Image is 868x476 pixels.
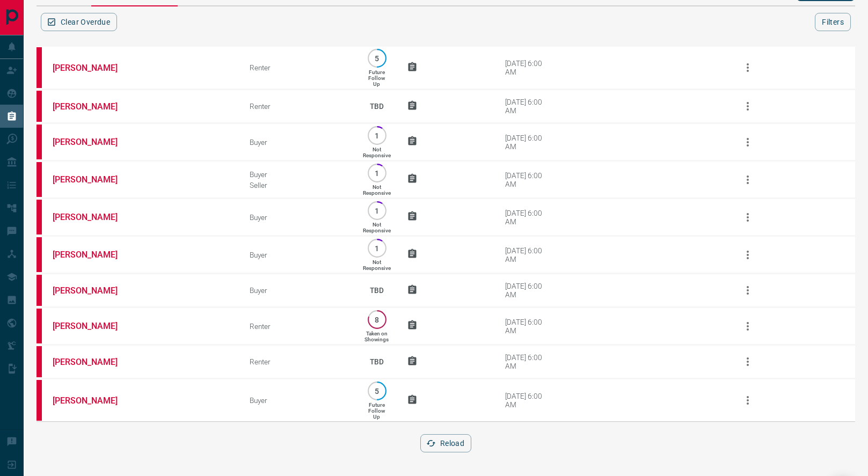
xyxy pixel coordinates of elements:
p: 1 [373,244,381,252]
a: [PERSON_NAME] [53,212,133,222]
p: Not Responsive [363,147,391,158]
p: TBD [363,347,391,376]
div: [DATE] 6:00 AM [505,59,551,76]
div: Buyer [250,170,347,179]
button: Clear Overdue [41,13,117,31]
p: Future Follow Up [368,402,385,420]
div: [DATE] 6:00 AM [505,392,551,409]
div: [DATE] 6:00 AM [505,353,551,370]
div: Buyer [250,251,347,259]
button: Filters [815,13,851,31]
div: Buyer [250,396,347,405]
p: TBD [363,276,391,305]
p: 8 [373,316,381,324]
button: Reload [420,434,471,452]
a: [PERSON_NAME] [53,285,133,296]
p: 1 [373,131,381,140]
div: property.ca [37,47,42,88]
div: property.ca [37,346,42,377]
p: 1 [373,207,381,215]
div: [DATE] 6:00 AM [505,171,551,188]
a: [PERSON_NAME] [53,250,133,260]
div: property.ca [37,91,42,122]
p: Taken on Showings [364,331,389,342]
div: property.ca [37,200,42,235]
div: [DATE] 6:00 AM [505,246,551,263]
a: [PERSON_NAME] [53,396,133,406]
div: Buyer [250,213,347,222]
div: Buyer [250,286,347,295]
p: 5 [373,387,381,395]
div: property.ca [37,309,42,343]
a: [PERSON_NAME] [53,357,133,367]
div: property.ca [37,162,42,197]
div: [DATE] 6:00 AM [505,134,551,151]
a: [PERSON_NAME] [53,321,133,331]
div: Renter [250,63,347,72]
p: TBD [363,92,391,121]
p: Not Responsive [363,184,391,196]
div: property.ca [37,380,42,421]
a: [PERSON_NAME] [53,63,133,73]
a: [PERSON_NAME] [53,137,133,147]
div: Renter [250,357,347,366]
div: [DATE] 6:00 AM [505,98,551,115]
div: property.ca [37,275,42,306]
div: Renter [250,322,347,331]
p: 1 [373,169,381,177]
p: Not Responsive [363,259,391,271]
div: Seller [250,181,347,189]
div: [DATE] 6:00 AM [505,209,551,226]
div: Renter [250,102,347,111]
p: Future Follow Up [368,69,385,87]
a: [PERSON_NAME] [53,101,133,112]
div: property.ca [37,237,42,272]
p: Not Responsive [363,222,391,233]
div: Buyer [250,138,347,147]
a: [PERSON_NAME] [53,174,133,185]
div: [DATE] 6:00 AM [505,282,551,299]
div: property.ca [37,125,42,159]
div: [DATE] 6:00 AM [505,318,551,335]
p: 5 [373,54,381,62]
